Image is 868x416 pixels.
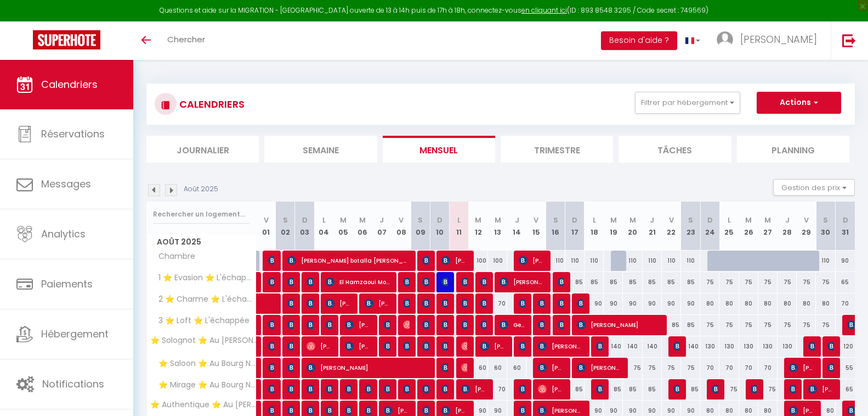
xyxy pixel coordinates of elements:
div: 85 [662,315,681,335]
div: 70 [700,358,719,378]
span: [PERSON_NAME] [461,379,487,400]
abbr: M [629,215,636,225]
abbr: S [418,215,423,225]
div: 70 [719,358,739,378]
span: [PERSON_NAME] [326,293,351,314]
abbr: M [764,215,771,225]
span: 1 ⭐ Evasion ⭐ L'échappée [149,272,258,284]
abbr: M [610,215,617,225]
a: en cliquant ici [521,5,567,15]
abbr: V [534,215,538,225]
span: [PERSON_NAME] [326,379,332,400]
span: [PERSON_NAME] [307,379,313,400]
th: 16 [546,202,565,251]
abbr: D [843,215,848,225]
span: [PERSON_NAME] [461,293,468,314]
th: 06 [353,202,372,251]
span: Germinet Olivier [500,314,525,335]
abbr: V [399,215,404,225]
span: Analytics [41,227,86,241]
span: [PERSON_NAME] [422,250,429,271]
h3: CALENDRIERS [177,92,245,117]
span: [PERSON_NAME] [538,336,583,357]
th: 31 [836,202,855,251]
th: 05 [333,202,353,251]
div: 80 [700,293,719,314]
div: 110 [585,251,604,271]
span: [PERSON_NAME] [500,271,544,292]
span: [PERSON_NAME] [827,357,834,378]
span: [PERSON_NAME] [441,314,448,335]
span: [PERSON_NAME] [268,336,275,357]
span: [PERSON_NAME] [808,379,834,400]
span: [PERSON_NAME] [808,336,815,357]
div: 80 [816,293,835,314]
span: ⭐ Authentique ⭐ Au [PERSON_NAME][GEOGRAPHIC_DATA] [149,401,258,409]
th: 18 [585,202,604,251]
th: 27 [758,202,778,251]
span: [PERSON_NAME] [441,379,448,400]
span: Notifications [42,377,104,391]
div: 60 [507,358,526,378]
span: Réservations [41,127,105,141]
div: 110 [546,251,565,271]
span: [PERSON_NAME] [461,271,468,292]
button: Gestion des prix [773,179,855,196]
abbr: M [745,215,752,225]
div: 110 [643,251,662,271]
div: 110 [623,251,642,271]
th: 03 [295,202,314,251]
span: [PERSON_NAME] [268,379,275,400]
button: Actions [757,92,841,114]
abbr: M [359,215,366,225]
abbr: S [688,215,693,225]
div: 85 [681,272,700,292]
th: 12 [469,202,488,251]
th: 30 [816,202,835,251]
th: 10 [430,202,449,251]
span: 3 ⭐ Loft ⭐ L'échappée [149,315,252,327]
button: Filtrer par hébergement [635,92,740,114]
th: 01 [257,202,276,251]
span: [PERSON_NAME] [268,314,275,335]
th: 13 [488,202,507,251]
th: 29 [797,202,816,251]
th: 23 [681,202,700,251]
div: 85 [643,379,662,400]
div: 130 [700,336,719,357]
span: Kiev Audit [384,314,390,335]
div: 75 [797,272,816,292]
th: 28 [778,202,797,251]
div: 75 [816,315,835,335]
div: 75 [662,358,681,378]
div: 130 [778,336,797,357]
span: [PERSON_NAME] [422,271,429,292]
span: [PERSON_NAME] [461,357,468,378]
li: Planning [737,136,849,163]
div: 75 [758,379,778,400]
div: 75 [719,272,739,292]
div: 90 [836,251,855,271]
div: 90 [585,293,604,314]
div: 75 [816,272,835,292]
abbr: L [593,215,596,225]
a: [PERSON_NAME] [257,379,262,400]
div: 65 [836,379,855,400]
div: 75 [758,315,778,335]
span: [PERSON_NAME] [287,357,294,378]
span: [PERSON_NAME] [287,271,294,292]
span: [PERSON_NAME] [307,271,313,292]
span: Août 2025 [147,234,256,250]
span: [PERSON_NAME] [287,293,294,314]
span: [PERSON_NAME] [345,314,371,335]
th: 17 [565,202,585,251]
span: [PERSON_NAME] [307,357,428,378]
img: Super Booking [33,30,100,49]
div: 75 [681,358,700,378]
div: 85 [623,272,642,292]
span: [PERSON_NAME] [403,379,410,400]
span: [PERSON_NAME] [268,250,275,271]
div: 85 [604,379,623,400]
abbr: J [379,215,384,225]
span: [PERSON_NAME] [789,357,815,378]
